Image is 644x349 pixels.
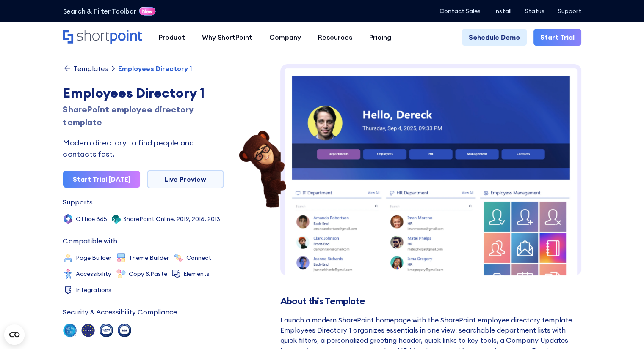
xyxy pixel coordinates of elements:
[76,255,111,261] div: Page Builder
[76,287,111,293] div: Integrations
[63,199,93,205] div: Supports
[63,308,177,315] div: Security & Accessibility Compliance
[63,171,140,188] a: Start Trial [DATE]
[63,324,77,337] img: soc 2
[150,29,193,46] a: Product
[63,64,108,73] a: Templates
[147,170,224,188] a: Live Preview
[123,216,220,222] div: SharePoint Online, 2019, 2016, 2013
[494,8,511,14] a: Install
[361,29,400,46] a: Pricing
[183,271,210,277] div: Elements
[439,8,481,14] a: Contact Sales
[63,137,224,160] div: Modern directory to find people and contacts fast.
[76,271,111,277] div: Accessibility
[193,29,261,46] a: Why ShortPoint
[602,308,644,349] iframe: Chat Widget
[525,8,544,14] a: Status
[186,255,211,261] div: Connect
[129,271,167,277] div: Copy &Paste
[63,103,224,128] div: SharePoint employee directory template
[63,237,117,244] div: Compatible with
[280,296,581,306] h2: About this Template
[318,32,352,42] div: Resources
[269,32,301,42] div: Company
[558,8,581,14] a: Support
[261,29,310,46] a: Company
[369,32,391,42] div: Pricing
[4,324,25,345] button: Open CMP widget
[73,65,108,72] div: Templates
[533,29,581,46] a: Start Trial
[63,30,142,44] a: Home
[310,29,361,46] a: Resources
[76,216,107,222] div: Office 365
[63,83,224,103] div: Employees Directory 1
[63,6,136,16] a: Search & Filter Toolbar
[202,32,252,42] div: Why ShortPoint
[129,255,169,261] div: Theme Builder
[118,65,192,72] div: Employees Directory 1
[159,32,185,42] div: Product
[462,29,527,46] a: Schedule Demo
